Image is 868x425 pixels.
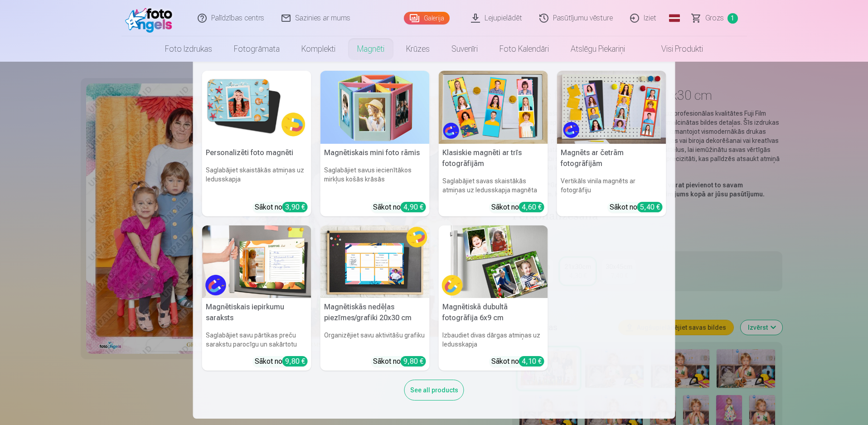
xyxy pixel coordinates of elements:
[519,356,544,366] div: 4,10 €
[557,144,666,173] h5: Magnēts ar četrām fotogrāfijām
[255,356,308,367] div: Sākot no
[282,202,308,212] div: 3,90 €
[154,36,223,62] a: Foto izdrukas
[320,298,430,327] h5: Magnētiskās nedēļas piezīmes/grafiki 20x30 cm
[291,36,346,62] a: Komplekti
[401,202,426,212] div: 4,90 €
[441,36,489,62] a: Suvenīri
[439,225,548,371] a: Magnētiskā dubultā fotogrāfija 6x9 cmMagnētiskā dubultā fotogrāfija 6x9 cmIzbaudiet divas dārgas ...
[404,12,450,24] a: Galerija
[202,225,311,298] img: Magnētiskais iepirkumu saraksts
[439,173,548,198] h6: Saglabājiet savas skaistākās atmiņas uz ledusskapja magnēta
[125,4,177,33] img: /fa1
[439,144,548,173] h5: Klasiskie magnēti ar trīs fotogrāfijām
[202,71,311,144] img: Personalizēti foto magnēti
[491,202,544,213] div: Sākot no
[401,356,426,366] div: 9,80 €
[489,36,560,62] a: Foto kalendāri
[223,36,291,62] a: Fotogrāmata
[202,162,311,198] h6: Saglabājiet skaistākās atmiņas uz ledusskapja
[282,356,308,366] div: 9,80 €
[202,298,311,327] h5: Magnētiskais iepirkumu saraksts
[202,144,311,162] h5: Personalizēti foto magnēti
[320,225,430,298] img: Magnētiskās nedēļas piezīmes/grafiki 20x30 cm
[202,71,311,216] a: Personalizēti foto magnētiPersonalizēti foto magnētiSaglabājiet skaistākās atmiņas uz ledusskapja...
[557,173,666,198] h6: Vertikāls vinila magnēts ar fotogrāfiju
[557,71,666,144] img: Magnēts ar četrām fotogrāfijām
[320,71,430,216] a: Magnētiskais mini foto rāmisMagnētiskais mini foto rāmisSaglabājiet savus iecienītākos mirkļus ko...
[202,225,311,371] a: Magnētiskais iepirkumu sarakstsMagnētiskais iepirkumu sarakstsSaglabājiet savu pārtikas preču sar...
[404,380,464,401] div: See all products
[373,356,426,367] div: Sākot no
[320,225,430,371] a: Magnētiskās nedēļas piezīmes/grafiki 20x30 cmMagnētiskās nedēļas piezīmes/grafiki 20x30 cmOrganiz...
[320,144,430,162] h5: Magnētiskais mini foto rāmis
[439,225,548,298] img: Magnētiskā dubultā fotogrāfija 6x9 cm
[255,202,308,213] div: Sākot no
[727,13,738,24] span: 1
[404,385,464,394] a: See all products
[519,202,544,212] div: 4,60 €
[320,327,430,352] h6: Organizējiet savu aktivitāšu grafiku
[439,327,548,352] h6: Izbaudiet divas dārgas atmiņas uz ledusskapja
[636,36,714,62] a: Visi produkti
[705,13,724,24] span: Grozs
[610,202,663,213] div: Sākot no
[439,71,548,216] a: Klasiskie magnēti ar trīs fotogrāfijāmKlasiskie magnēti ar trīs fotogrāfijāmSaglabājiet savas ska...
[202,327,311,352] h6: Saglabājiet savu pārtikas preču sarakstu parocīgu un sakārtotu
[439,71,548,144] img: Klasiskie magnēti ar trīs fotogrāfijām
[637,202,663,212] div: 5,40 €
[560,36,636,62] a: Atslēgu piekariņi
[491,356,544,367] div: Sākot no
[373,202,426,213] div: Sākot no
[439,298,548,327] h5: Magnētiskā dubultā fotogrāfija 6x9 cm
[346,36,395,62] a: Magnēti
[395,36,441,62] a: Krūzes
[557,71,666,216] a: Magnēts ar četrām fotogrāfijāmMagnēts ar četrām fotogrāfijāmVertikāls vinila magnēts ar fotogrāfi...
[320,71,430,144] img: Magnētiskais mini foto rāmis
[320,162,430,198] h6: Saglabājiet savus iecienītākos mirkļus košās krāsās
